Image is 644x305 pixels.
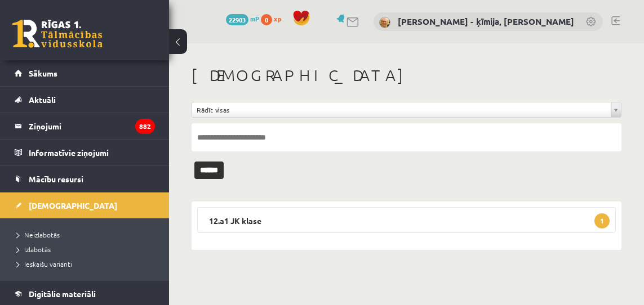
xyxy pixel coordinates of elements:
a: 0 xp [261,14,287,23]
legend: Informatīvie ziņojumi [29,140,155,165]
a: Neizlabotās [17,230,158,240]
span: 1 [594,213,610,228]
span: [DEMOGRAPHIC_DATA] [29,200,117,210]
a: Rādīt visas [192,102,621,117]
img: Dzintra Birska - ķīmija, ķīmija II [379,17,390,28]
span: Neizlabotās [17,230,60,239]
legend: Ziņojumi [29,113,155,139]
span: mP [250,14,259,23]
a: [PERSON_NAME] - ķīmija, [PERSON_NAME] [398,16,574,27]
span: Izlabotās [17,245,51,254]
a: Ziņojumi882 [15,113,155,139]
legend: 12.a1 JK klase [197,207,616,233]
a: Ieskaišu varianti [17,259,158,269]
a: Sākums [15,60,155,86]
a: 22903 mP [226,14,259,23]
span: 22903 [226,14,248,25]
span: Digitālie materiāli [29,289,96,299]
a: Informatīvie ziņojumi [15,140,155,165]
span: Rādīt visas [197,102,606,117]
a: Rīgas 1. Tālmācības vidusskola [12,20,103,48]
span: Mācību resursi [29,174,83,184]
a: Mācību resursi [15,166,155,192]
span: 0 [261,14,272,25]
i: 882 [135,119,155,134]
span: Sākums [29,68,57,78]
a: Aktuāli [15,87,155,113]
a: Izlabotās [17,244,158,254]
span: Aktuāli [29,95,56,105]
span: Ieskaišu varianti [17,259,72,268]
span: xp [274,14,281,23]
a: [DEMOGRAPHIC_DATA] [15,192,155,218]
h1: [DEMOGRAPHIC_DATA] [192,66,621,85]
